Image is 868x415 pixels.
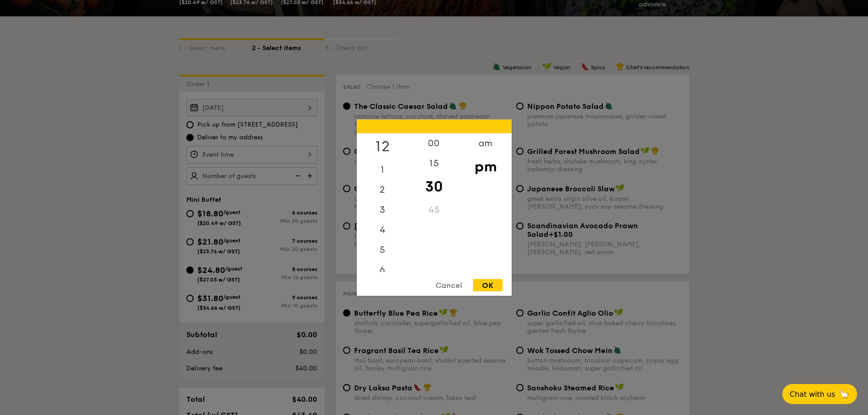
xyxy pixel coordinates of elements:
[426,279,471,291] div: Cancel
[357,200,408,220] div: 3
[460,153,511,179] div: pm
[473,279,503,291] div: OK
[408,173,460,200] div: 30
[357,260,408,280] div: 6
[357,220,408,240] div: 4
[408,133,460,153] div: 00
[357,133,408,159] div: 12
[357,240,408,260] div: 5
[357,179,408,200] div: 2
[357,159,408,179] div: 1
[790,390,835,399] span: Chat with us
[782,384,857,404] button: Chat with us🦙
[839,389,850,400] span: 🦙
[460,133,511,153] div: am
[408,200,460,220] div: 45
[408,153,460,173] div: 15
